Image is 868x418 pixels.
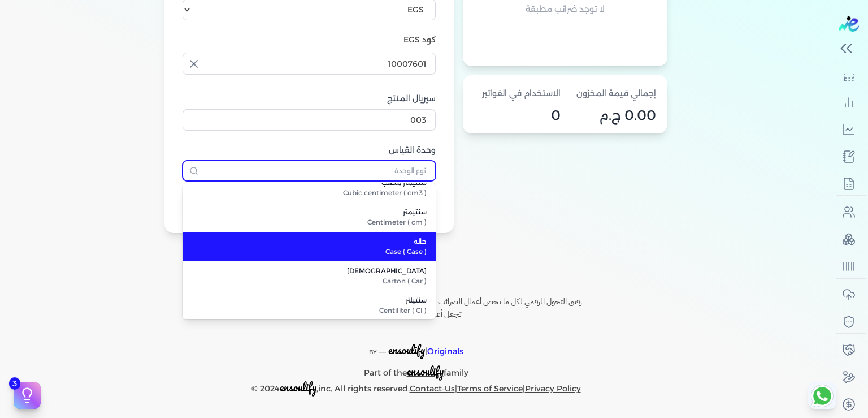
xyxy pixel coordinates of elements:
span: Carton ( Car ) [205,276,427,286]
p: 0.00 ج.م [570,108,656,123]
p: الاستخدام في الفواتير [474,87,561,101]
a: Privacy Policy [525,383,581,394]
span: سنتيلتر [205,295,427,305]
span: [DEMOGRAPHIC_DATA] [205,266,427,276]
span: Originals [427,346,463,356]
label: سيريال المنتج [183,93,436,105]
p: | [226,329,606,360]
label: وحدة القياس [183,144,436,156]
input: ادخل كود المنتج لديك [183,109,436,131]
a: Terms of Service [457,383,523,394]
span: BY [369,348,377,356]
p: 0 [474,108,561,123]
span: Cubic centimeter ( cm3 ) [205,188,427,198]
p: © 2024 ,inc. All rights reserved. | | [226,380,606,397]
img: logo [839,16,859,32]
a: ensoulify [407,368,444,378]
p: Part of the family [226,360,606,381]
span: Centiliter ( Cl ) [205,305,427,316]
button: 3 [14,382,41,409]
sup: __ [379,346,386,353]
span: سنتيمتر [205,207,427,217]
span: ensoulify [407,363,444,380]
span: ensoulify [388,341,425,359]
input: كود EGS [183,53,436,74]
p: إجمالي قيمة المخزون [570,87,656,101]
span: ensoulify [280,378,316,396]
button: كود EGS [183,53,436,79]
label: كود EGS [183,34,436,46]
p: لا توجد ضرائب مطبقة [526,2,605,17]
span: 3 [9,377,20,390]
input: نوع الوحدة [183,161,436,181]
span: Case ( Case ) [205,247,427,257]
ul: نوع الوحدة [183,183,436,319]
span: Centimeter ( cm ) [205,217,427,227]
a: Contact-Us [410,383,455,394]
span: حالة [205,236,427,247]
